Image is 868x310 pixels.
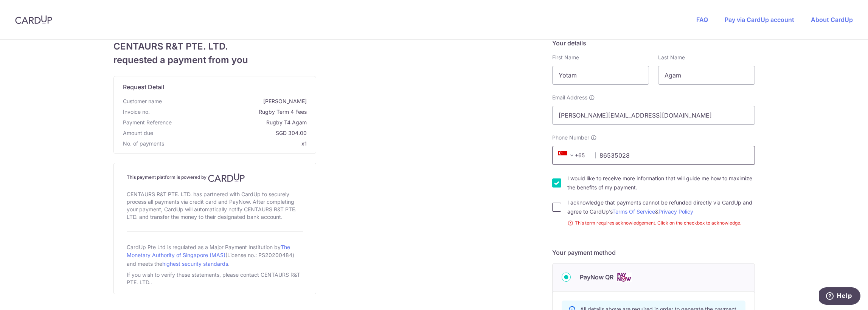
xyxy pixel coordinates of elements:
input: First name [552,66,649,85]
label: Last Name [658,54,685,61]
span: CENTAURS R&T PTE. LTD. [113,40,316,53]
h5: Your payment method [552,248,755,257]
input: Last name [658,66,755,85]
span: translation missing: en.request_detail [123,83,164,91]
img: Cards logo [616,273,632,282]
label: I would like to receive more information that will guide me how to maximize the benefits of my pa... [567,174,755,192]
span: translation missing: en.payment_reference [123,119,172,126]
span: x1 [301,140,307,147]
img: CardUp [208,173,245,182]
span: Rugby T4 Agam [175,119,307,126]
span: Phone Number [552,134,589,141]
h5: Your details [552,39,755,48]
span: +65 [556,151,590,160]
span: requested a payment from you [113,53,316,67]
span: Customer name [123,98,162,105]
label: First Name [552,54,579,61]
h4: This payment platform is powered by [127,173,303,182]
label: I acknowledge that payments cannot be refunded directly via CardUp and agree to CardUp’s & [567,198,755,216]
span: [PERSON_NAME] [165,98,307,105]
a: highest security standards [162,260,228,267]
iframe: Opens a widget where you can find more information [819,287,860,306]
img: CardUp [15,15,52,24]
span: Email Address [552,94,587,101]
div: CENTAURS R&T PTE. LTD. has partnered with CardUp to securely process all payments via credit card... [127,189,303,222]
input: Email address [552,106,755,125]
span: +65 [558,151,576,160]
a: FAQ [696,16,708,23]
a: Privacy Policy [658,208,693,215]
a: About CardUp [811,16,853,23]
span: Invoice no. [123,108,150,116]
div: CardUp Pte Ltd is regulated as a Major Payment Institution by (License no.: PS20200484) and meets... [127,241,303,270]
span: Rugby Term 4 Fees [153,108,307,116]
span: PayNow QR [580,273,613,282]
div: PayNow QR Cards logo [562,273,745,282]
small: This term requires acknowledgement. Click on the checkbox to acknowledge. [567,219,755,227]
span: SGD 304.00 [156,129,307,137]
a: Pay via CardUp account [725,16,794,23]
span: Amount due [123,129,153,137]
a: Terms Of Service [612,208,655,215]
span: No. of payments [123,140,164,147]
div: If you wish to verify these statements, please contact CENTAURS R&T PTE. LTD.. [127,270,303,288]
